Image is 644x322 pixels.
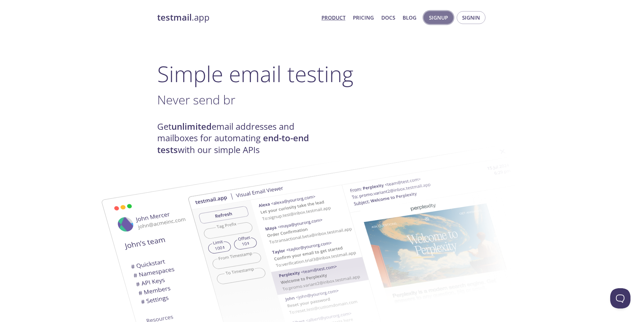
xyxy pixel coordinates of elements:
[157,91,235,108] span: Never send br
[462,13,480,22] span: Signin
[157,11,192,23] strong: testmail
[157,121,322,156] h4: Get email addresses and mailboxes for automating with our simple APIs
[321,13,345,22] a: Product
[381,13,395,22] a: Docs
[353,13,374,22] a: Pricing
[424,11,453,24] button: Signup
[157,132,309,155] strong: end-to-end tests
[457,11,485,24] button: Signin
[157,61,487,87] h1: Simple email testing
[157,12,316,23] a: testmail.app
[429,13,448,22] span: Signup
[610,288,630,308] iframe: Help Scout Beacon - Open
[403,13,416,22] a: Blog
[171,121,212,132] strong: unlimited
